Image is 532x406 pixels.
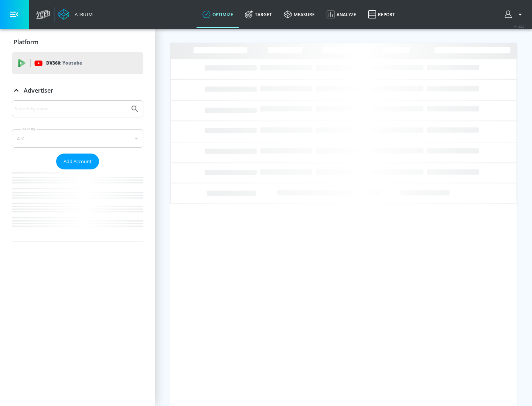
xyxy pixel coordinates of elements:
div: Atrium [72,11,93,18]
button: Add Account [56,154,99,169]
div: DV360: Youtube [12,52,143,74]
div: Platform [12,32,143,52]
p: Youtube [62,59,82,67]
a: Analyze [321,1,362,28]
p: Platform [14,38,38,46]
div: A-Z [12,129,143,148]
a: optimize [197,1,239,28]
input: Search by name [15,104,127,114]
label: Sort By [21,127,37,131]
p: Advertiser [24,86,53,94]
a: Report [362,1,401,28]
a: measure [278,1,321,28]
span: Add Account [64,157,92,166]
span: v 4.22.2 [514,24,525,28]
a: Target [239,1,278,28]
div: Advertiser [12,80,143,101]
a: Atrium [58,9,93,20]
nav: list of Advertiser [12,169,143,241]
p: DV360: [46,59,82,67]
div: Advertiser [12,100,143,241]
